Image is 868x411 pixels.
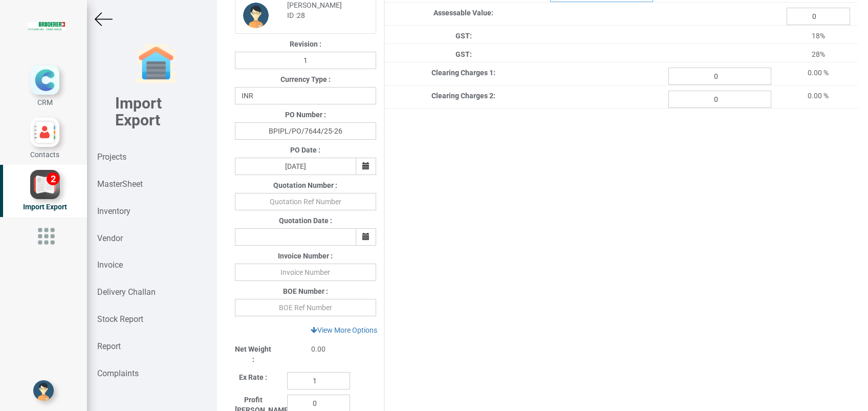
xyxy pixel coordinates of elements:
div: 2 [47,172,59,185]
strong: Complaints [97,369,139,378]
strong: Projects [97,152,126,162]
label: GST: [455,31,472,41]
strong: Inventory [97,206,131,216]
span: 0.00 % [808,92,829,100]
label: Revision : [290,39,321,49]
label: Clearing Charges 2: [431,91,495,101]
label: Currency Type : [280,74,331,84]
label: Ex Rate : [239,372,267,382]
img: DP [243,3,269,28]
input: Revision [235,52,376,69]
input: Invoice Number [235,264,376,281]
strong: MasterSheet [97,179,143,189]
span: 28% [812,50,825,58]
span: Contacts [30,150,59,159]
strong: Stock Report [97,314,143,324]
strong: Delivery Challan [97,287,156,297]
strong: Report [97,341,121,351]
strong: Vendor [97,233,123,243]
span: CRM [37,98,53,106]
label: Quotation Number : [273,180,337,190]
input: BOE Ref Number [235,299,376,316]
input: Quotation Ref Number [235,193,376,210]
span: Import Export [23,203,67,211]
span: 0.00 % [808,69,829,77]
b: Import Export [115,94,162,129]
a: View More Options [304,321,384,339]
label: Net Weight : [235,344,272,364]
label: PO Number : [285,110,326,120]
label: Quotation Date : [279,215,332,226]
label: GST: [455,49,472,59]
span: 18% [812,32,825,40]
label: Assessable Value: [433,8,493,18]
img: garage-closed.png [136,44,177,84]
label: Clearing Charges 1: [431,68,495,78]
strong: Invoice [97,260,123,270]
label: BOE Number : [283,286,328,296]
input: PO Number [235,122,376,140]
span: 0.00 [311,345,325,353]
strong: 28 [297,11,305,19]
label: PO Date : [290,145,320,155]
label: Invoice Number : [278,251,333,261]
